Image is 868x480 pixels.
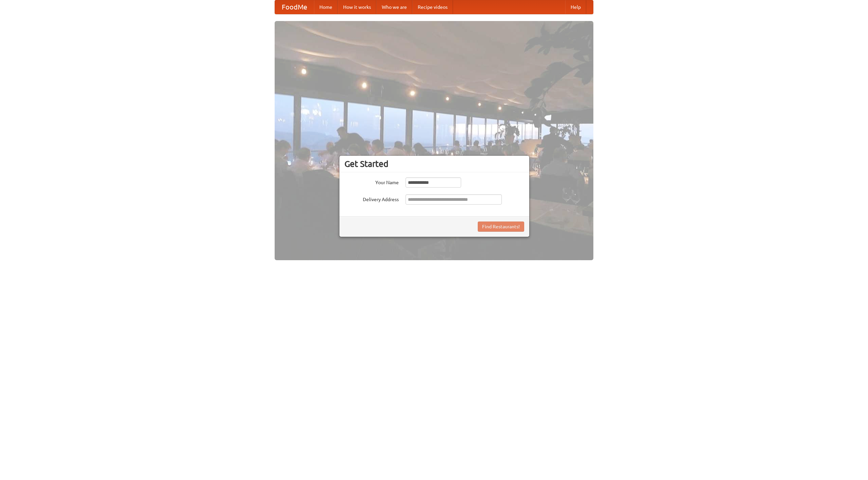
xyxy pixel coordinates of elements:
a: Recipe videos [412,0,453,14]
label: Your Name [344,177,399,186]
a: How it works [338,0,376,14]
a: Help [565,0,586,14]
a: Who we are [376,0,412,14]
h3: Get Started [344,159,524,169]
a: FoodMe [275,0,314,14]
label: Delivery Address [344,194,399,203]
button: Find Restaurants! [478,222,524,232]
a: Home [314,0,338,14]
